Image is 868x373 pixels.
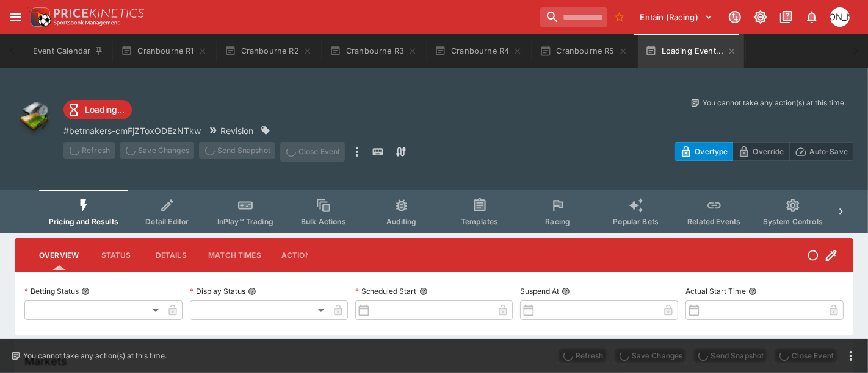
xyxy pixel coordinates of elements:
[89,241,143,270] button: Status
[49,217,118,226] span: Pricing and Results
[63,124,201,137] p: Copy To Clipboard
[27,5,51,29] img: PriceKinetics Logo
[81,287,90,296] button: Betting Status
[748,287,757,296] button: Actual Start Time
[350,142,364,162] button: more
[695,145,728,158] p: Overtype
[763,217,823,226] span: System Controls
[29,241,89,270] button: Overview
[23,350,167,361] p: You cannot take any action(s) at this time.
[190,286,245,296] p: Display Status
[724,6,746,28] button: Connected to PK
[562,287,570,296] button: Suspend At
[826,4,853,30] button: Jonty Andrew
[775,6,797,28] button: Documentation
[85,103,125,116] p: Loading...
[15,98,54,137] img: other.png
[801,6,823,28] button: Notifications
[24,286,79,296] p: Betting Status
[386,217,416,226] span: Auditing
[427,34,530,68] button: Cranbourne R4
[217,34,320,68] button: Cranbourne R2
[540,7,607,27] input: search
[114,34,214,68] button: Cranbourne R1
[198,241,271,270] button: Match Times
[703,98,846,108] p: You cannot take any action(s) at this time.
[54,20,120,26] img: Sportsbook Management
[355,286,417,296] p: Scheduled Start
[217,217,273,226] span: InPlay™ Trading
[143,241,198,270] button: Details
[5,6,27,28] button: open drawer
[685,286,746,296] p: Actual Start Time
[461,217,498,226] span: Templates
[545,217,570,226] span: Racing
[26,34,111,68] button: Event Calendar
[145,217,189,226] span: Detail Editor
[687,217,740,226] span: Related Events
[301,217,346,226] span: Bulk Actions
[732,142,789,161] button: Override
[248,287,256,296] button: Display Status
[789,142,853,161] button: Auto-Save
[532,34,635,68] button: Cranbourne R5
[271,241,326,270] button: Actions
[638,34,745,68] button: Loading Event...
[809,145,848,158] p: Auto-Save
[39,190,829,233] div: Event type filters
[675,142,853,161] div: Start From
[419,287,428,296] button: Scheduled Start
[613,217,659,226] span: Popular Bets
[830,7,850,27] div: Jonty Andrew
[750,6,772,28] button: Toggle light/dark mode
[633,7,720,27] button: Select Tenant
[54,9,144,18] img: PriceKinetics
[220,124,253,137] p: Revision
[675,142,733,161] button: Overtype
[753,145,784,158] p: Override
[520,286,559,296] p: Suspend At
[844,349,858,363] button: more
[322,34,425,68] button: Cranbourne R3
[610,7,629,27] button: No Bookmarks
